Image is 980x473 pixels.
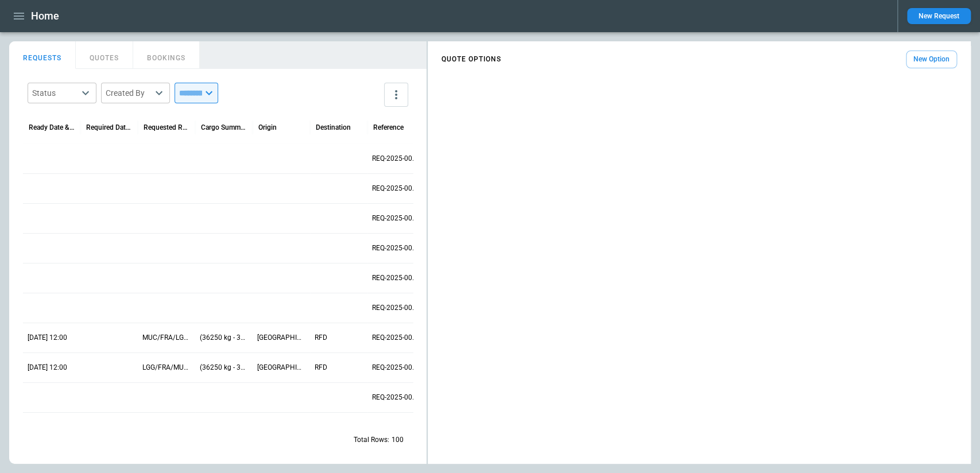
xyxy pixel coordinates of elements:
p: Munich airport [257,363,305,373]
p: Munich airport [257,333,305,343]
p: MUC/FRA/LGG → RFD [142,333,191,343]
p: REQ-2025-000157 [372,243,420,253]
button: QUOTES [76,41,133,69]
p: (36250 kg - 3151.83 ft³) Automotive [200,363,248,373]
div: Cargo Summary [201,123,247,131]
div: Origin [258,123,277,131]
div: Reference [373,123,404,131]
p: 100 [392,435,404,445]
button: more [384,83,408,107]
p: RFD [315,333,363,343]
p: RFD [315,363,363,373]
div: Requested Route [144,123,189,131]
p: (36250 kg - 3151.83 ft³) Automotive [200,333,248,343]
p: REQ-2025-000156 [372,273,420,283]
p: REQ-2025-000152 [372,393,420,402]
button: New Request [907,8,971,24]
div: Destination [316,123,351,131]
button: New Option [906,51,957,68]
p: REQ-2025-000155 [372,303,420,313]
p: REQ-2025-000164 [372,154,420,164]
div: Created By [106,87,152,99]
p: 30/09/2025 12:00 [28,363,76,373]
div: Required Date & Time (UTC) [86,123,132,131]
div: scrollable content [428,46,970,73]
p: Total Rows: [354,435,389,445]
p: REQ-2025-000154 [372,333,420,343]
p: REQ-2025-000163 [372,184,420,193]
div: Status [32,87,78,99]
p: REQ-2025-000153 [372,363,420,373]
h1: Home [31,9,59,23]
div: Ready Date & Time (UTC) [29,123,75,131]
p: 30/09/2025 12:00 [28,333,76,343]
button: REQUESTS [9,41,76,69]
p: REQ-2025-000162 [372,214,420,223]
p: LGG/FRA/MUC → RFD [142,363,191,373]
button: BOOKINGS [133,41,200,69]
h4: QUOTE OPTIONS [441,57,501,62]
